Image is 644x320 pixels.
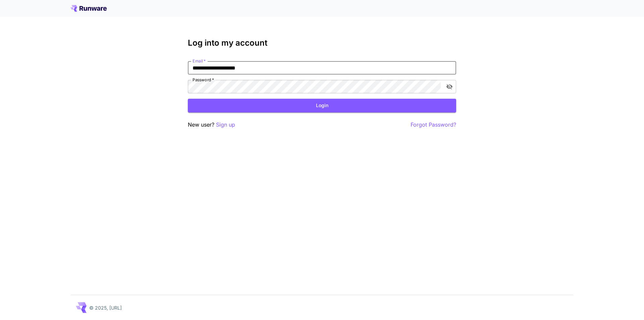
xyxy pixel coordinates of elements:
button: Forgot Password? [411,121,456,129]
p: New user? [188,121,235,129]
label: Email [193,58,206,64]
button: Sign up [216,121,235,129]
label: Password [193,77,214,83]
button: toggle password visibility [443,81,455,93]
button: Login [188,99,456,112]
h3: Log into my account [188,38,456,48]
p: © 2025, [URL] [89,304,122,311]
